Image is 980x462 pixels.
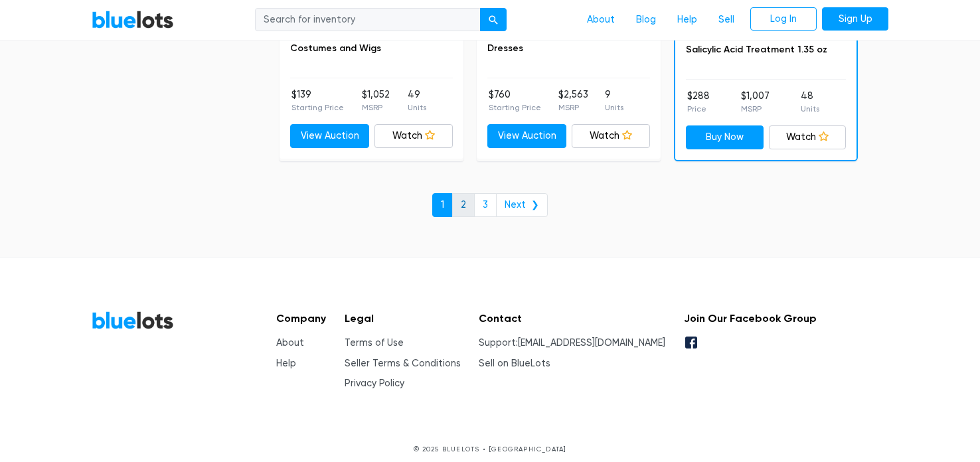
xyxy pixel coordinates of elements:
a: BlueLots [92,311,174,330]
p: Starting Price [291,102,344,114]
a: 2 [452,193,475,217]
li: $288 [687,89,710,116]
a: Privacy Policy [345,378,404,389]
a: Buy Now [686,125,764,149]
li: $139 [291,88,344,114]
li: 48 [801,89,819,116]
li: 9 [605,88,623,114]
p: MSRP [741,103,770,115]
a: Terms of Use [345,337,404,348]
a: Help [276,358,296,369]
p: © 2025 BLUELOTS • [GEOGRAPHIC_DATA] [92,444,888,454]
p: Starting Price [489,102,541,114]
li: $760 [489,88,541,114]
a: View Auction [487,124,566,148]
a: Sign Up [822,7,888,31]
p: Units [605,102,623,114]
a: View Auction [290,124,369,148]
a: Blog [625,7,667,33]
a: Log In [750,7,817,31]
a: 1 [432,193,453,217]
a: Watch [572,124,651,148]
p: Units [801,103,819,115]
a: Sell on BlueLots [479,358,550,369]
input: Search for inventory [255,8,481,32]
li: Support: [479,336,665,350]
a: 3 [474,193,497,217]
li: $1,052 [362,88,390,114]
a: Help [667,7,708,33]
li: $2,563 [558,88,588,114]
h5: Contact [479,312,665,325]
a: About [276,337,304,348]
p: Price [687,103,710,115]
p: MSRP [362,102,390,114]
a: Sell [708,7,745,33]
h5: Legal [345,312,461,325]
p: Units [408,102,426,114]
a: Watch [769,125,847,149]
a: Watch [374,124,453,148]
a: Next ❯ [496,193,548,217]
li: $1,007 [741,89,770,116]
a: [EMAIL_ADDRESS][DOMAIN_NAME] [518,337,665,348]
a: Seller Terms & Conditions [345,358,461,369]
h5: Company [276,312,326,325]
a: About [576,7,625,33]
p: MSRP [558,102,588,114]
a: BlueLots [92,10,174,29]
li: 49 [408,88,426,114]
h5: Join Our Facebook Group [684,312,817,325]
